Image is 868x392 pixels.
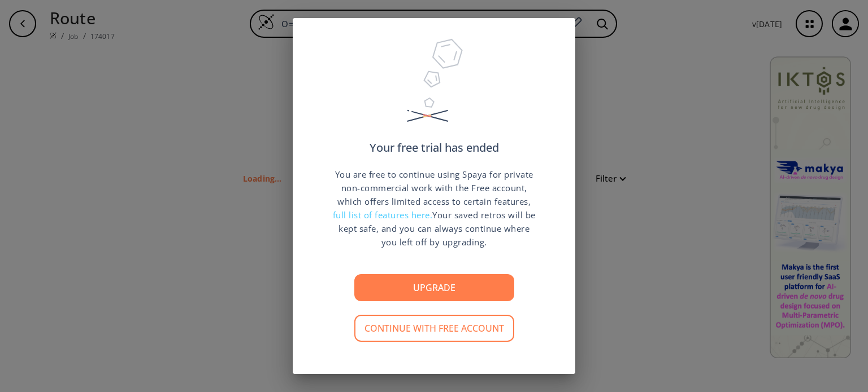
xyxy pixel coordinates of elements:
p: Your free trial has ended [370,142,499,153]
button: Continue with free account [354,315,514,342]
p: You are free to continue using Spaya for private non-commercial work with the Free account, which... [332,168,536,249]
span: full list of features here. [333,209,433,221]
img: Trial Ended [402,35,466,142]
button: Upgrade [354,274,514,301]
